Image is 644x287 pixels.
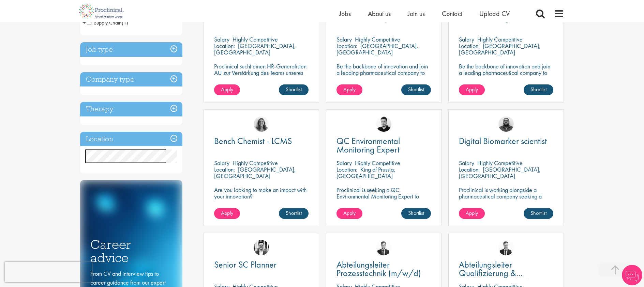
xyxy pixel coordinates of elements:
[466,86,478,93] span: Apply
[459,63,553,89] p: Be the backbone of innovation and join a leading pharmaceutical company to help keep life-changin...
[622,265,642,285] img: Chatbot
[254,116,269,132] img: Jackie Cerchio
[336,135,400,155] span: QC Environmental Monitoring Expert
[80,42,182,57] h3: Job type
[90,238,172,264] h3: Career advice
[233,159,278,167] p: Highly Competitive
[221,209,233,217] span: Apply
[221,86,233,93] span: Apply
[368,9,391,18] a: About us
[214,208,240,219] a: Apply
[459,135,547,147] span: Digital Biomarker scientist
[376,240,391,255] img: Antoine Mortiaux
[466,209,478,217] span: Apply
[336,137,431,154] a: QC Environmental Monitoring Expert
[355,35,400,43] p: Highly Competitive
[214,159,229,167] span: Salary
[87,19,122,26] span: Supply Chain
[336,84,362,95] a: Apply
[214,137,309,145] a: Bench Chemist - LCMS
[279,208,309,219] a: Shortlist
[442,9,462,18] a: Contact
[477,35,523,43] p: Highly Competitive
[479,9,510,18] a: Upload CV
[336,63,431,89] p: Be the backbone of innovation and join a leading pharmaceutical company to help keep life-changin...
[214,135,292,147] span: Bench Chemist - LCMS
[459,137,553,145] a: Digital Biomarker scientist
[214,260,309,269] a: Senior SC Planner
[343,209,356,217] span: Apply
[214,187,309,200] p: Are you looking to make an impact with your innovation?
[214,165,235,173] span: Location:
[214,259,276,270] span: Senior SC Planner
[524,208,553,219] a: Shortlist
[214,84,240,95] a: Apply
[336,159,352,167] span: Salary
[401,208,431,219] a: Shortlist
[80,132,182,146] h3: Location
[459,35,474,43] span: Salary
[87,19,128,26] span: Supply Chain
[336,165,395,180] p: King of Prussia, [GEOGRAPHIC_DATA]
[336,208,362,219] a: Apply
[459,84,485,95] a: Apply
[336,42,418,56] p: [GEOGRAPHIC_DATA], [GEOGRAPHIC_DATA]
[214,63,309,82] p: Proclinical sucht einen HR-Generalisten AU zur Verstärkung des Teams unseres Kunden in [GEOGRAPHI...
[83,17,86,28] span: +
[336,165,357,173] span: Location:
[477,159,523,167] p: Highly Competitive
[459,42,541,56] p: [GEOGRAPHIC_DATA], [GEOGRAPHIC_DATA]
[401,84,431,95] a: Shortlist
[214,42,296,56] p: [GEOGRAPHIC_DATA], [GEOGRAPHIC_DATA]
[459,208,485,219] a: Apply
[214,35,229,43] span: Salary
[459,165,480,173] span: Location:
[80,72,182,87] h3: Company type
[336,42,357,50] span: Location:
[498,116,514,132] img: Ashley Bennett
[524,84,553,95] a: Shortlist
[459,159,474,167] span: Salary
[254,240,269,255] img: Edward Little
[459,165,541,180] p: [GEOGRAPHIC_DATA], [GEOGRAPHIC_DATA]
[214,42,235,50] span: Location:
[339,9,351,18] a: Jobs
[336,187,431,212] p: Proclinical is seeking a QC Environmental Monitoring Expert to support quality control operations...
[498,240,514,255] img: Antoine Mortiaux
[5,262,92,282] iframe: reCAPTCHA
[376,116,391,132] img: Anderson Maldonado
[233,35,278,43] p: Highly Competitive
[214,165,296,180] p: [GEOGRAPHIC_DATA], [GEOGRAPHIC_DATA]
[459,42,480,50] span: Location:
[80,102,182,116] h3: Therapy
[122,19,128,26] span: (1)
[459,260,553,277] a: Abteilungsleiter Qualifizierung & Kalibrierung (m/w/d)
[408,9,425,18] a: Join us
[336,35,352,43] span: Salary
[336,260,431,277] a: Abteilungsleiter Prozesstechnik (m/w/d)
[279,84,309,95] a: Shortlist
[343,86,356,93] span: Apply
[459,187,553,219] p: Proclinical is working alongside a pharmaceutical company seeking a Digital Biomarker Scientist t...
[336,259,421,279] span: Abteilungsleiter Prozesstechnik (m/w/d)
[355,159,400,167] p: Highly Competitive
